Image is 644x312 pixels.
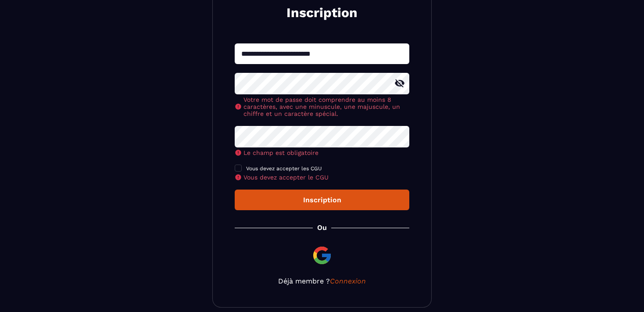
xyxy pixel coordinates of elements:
p: Déjà membre ? [235,277,409,285]
h2: Inscription [245,4,399,22]
p: Ou [317,223,327,232]
a: Connexion [330,277,366,285]
div: Inscription [242,196,402,204]
span: Le champ est obligatoire [243,149,318,156]
img: google [311,245,333,266]
span: Votre mot de passe doit comprendre au moins 8 caractères, avec une minuscule, une majuscule, un c... [243,96,409,117]
span: Vous devez accepter le CGU [243,174,329,181]
span: Vous devez accepter les CGU [246,165,322,172]
button: Inscription [235,190,409,210]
